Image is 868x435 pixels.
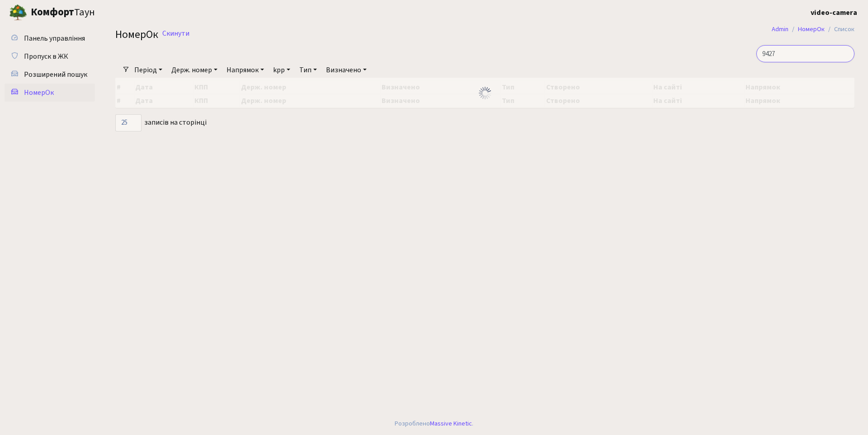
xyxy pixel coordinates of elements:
span: НомерОк [115,27,158,42]
b: Комфорт [31,5,74,19]
label: записів на сторінці [115,114,207,131]
a: Держ. номер [168,62,221,78]
a: Визначено [322,62,370,78]
a: video-camera [811,7,857,18]
select: записів на сторінці [115,114,142,131]
a: Період [131,62,166,78]
span: Таун [31,5,95,20]
input: Пошук... [756,45,854,62]
a: kpp [269,62,294,78]
a: Розширений пошук [5,65,95,84]
li: Список [825,24,854,34]
a: Пропуск в ЖК [5,47,95,65]
a: НомерОк [798,24,825,34]
span: НомерОк [24,88,54,98]
a: Напрямок [223,62,268,78]
span: Пропуск в ЖК [24,51,68,61]
a: Massive Kinetic [430,419,472,428]
nav: breadcrumb [758,20,868,39]
span: Панель управління [24,33,85,43]
b: video-camera [811,8,857,18]
a: Панель управління [5,29,95,47]
img: logo.png [9,4,27,22]
button: Переключити навігацію [113,5,136,20]
img: Обробка... [478,86,492,100]
a: Тип [296,62,321,78]
a: Скинути [162,29,189,38]
a: НомерОк [5,84,95,102]
a: Admin [772,24,788,34]
span: Розширений пошук [24,70,87,80]
div: Розроблено . [395,419,473,429]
